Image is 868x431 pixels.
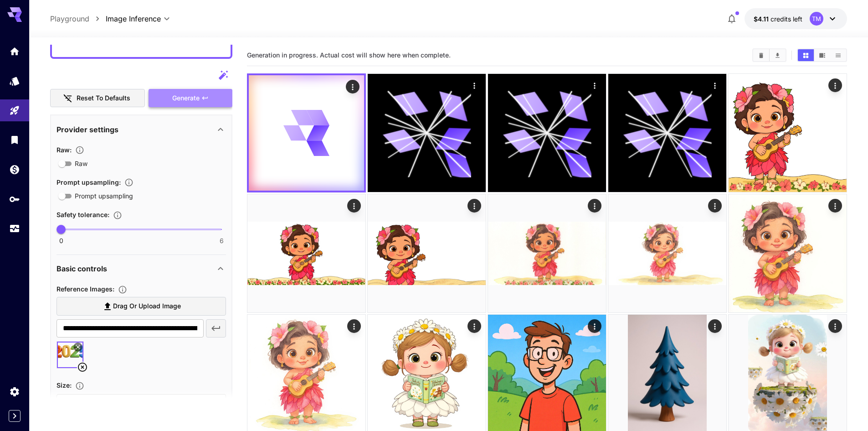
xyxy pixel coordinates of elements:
[708,78,722,92] div: Actions
[754,14,802,24] div: $4.1133
[346,80,360,93] div: Actions
[770,15,802,23] span: credits left
[797,48,847,62] div: Show media in grid viewShow media in video viewShow media in list view
[121,178,137,187] button: Enables automatic enhancement and expansion of the input prompt to improve generation quality and...
[729,194,847,312] img: 2Q==
[752,48,786,62] div: Clear AllDownload All
[9,134,20,145] div: Library
[106,13,161,24] span: Image Inference
[56,178,121,186] span: Prompt upsampling :
[588,199,601,213] div: Actions
[75,159,87,168] span: Raw
[56,297,226,316] label: Drag or upload image
[113,301,181,312] span: Drag or upload image
[347,319,361,333] div: Actions
[467,319,481,333] div: Actions
[109,211,126,220] button: Controls the tolerance level for input and output content moderation. Lower values apply stricter...
[9,105,20,116] div: Playground
[828,78,842,92] div: Actions
[56,263,107,274] p: Basic controls
[588,319,601,333] div: Actions
[770,49,786,61] button: Download All
[368,194,486,312] img: 9k=
[172,93,200,104] span: Generate
[608,194,726,312] img: 9k=
[9,46,20,57] div: Home
[9,223,20,234] div: Usage
[798,49,814,61] button: Show media in grid view
[347,199,361,213] div: Actions
[149,89,232,108] button: Generate
[467,78,481,92] div: Actions
[814,49,830,61] button: Show media in video view
[588,78,601,92] div: Actions
[75,191,133,201] span: Prompt upsampling
[50,89,145,108] button: Reset to defaults
[830,49,846,61] button: Show media in list view
[828,319,842,333] div: Actions
[467,199,481,213] div: Actions
[729,74,847,192] img: Z
[72,381,88,390] button: Adjust the dimensions of the generated image by specifying its width and height in pixels, or sel...
[810,12,823,26] div: TM
[56,124,118,135] p: Provider settings
[9,164,20,175] div: Wallet
[220,236,224,245] span: 6
[753,49,769,61] button: Clear All
[247,194,365,312] img: 2Q==
[56,258,226,280] div: Basic controls
[488,194,606,312] img: 2Q==
[50,13,89,24] a: Playground
[9,75,20,87] div: Models
[50,13,106,24] nav: breadcrumb
[59,236,63,245] span: 0
[745,8,847,29] button: $4.1133TM
[828,199,842,213] div: Actions
[72,145,88,155] button: Controls the level of post-processing applied to generated images.
[56,211,109,218] span: Safety tolerance :
[708,199,722,213] div: Actions
[9,386,20,397] div: Settings
[114,285,131,294] button: Upload a reference image to guide the result. This is needed for Image-to-Image or Inpainting. Su...
[9,410,21,422] button: Expand sidebar
[754,15,770,23] span: $4.11
[9,193,20,205] div: API Keys
[56,119,226,140] div: Provider settings
[708,319,722,333] div: Actions
[247,51,451,59] span: Generation in progress. Actual cost will show here when complete.
[56,381,72,389] span: Size :
[56,146,72,154] span: Raw :
[56,285,114,293] span: Reference Images :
